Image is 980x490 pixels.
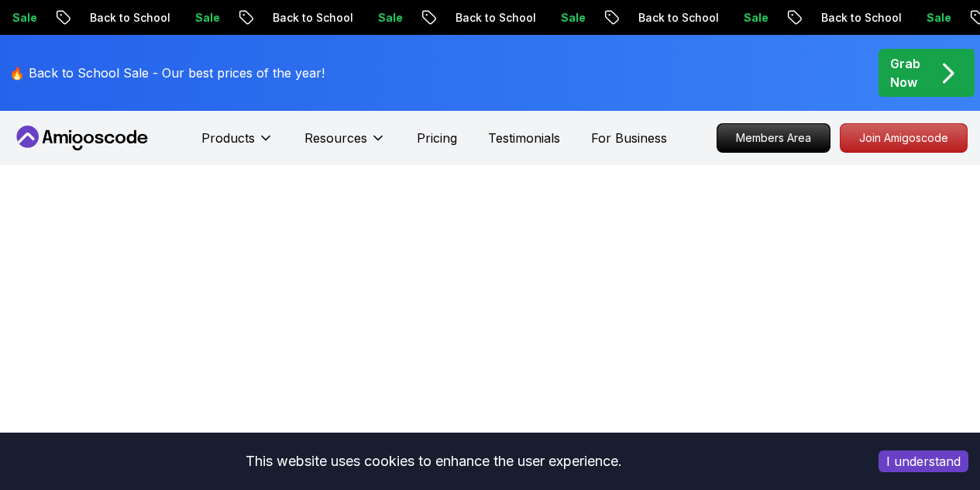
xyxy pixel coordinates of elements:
a: Testimonials [488,131,560,145]
p: Sale [910,10,959,26]
a: Join Amigoscode [840,123,968,153]
a: Pricing [417,131,457,145]
p: Back to School [256,10,361,26]
button: Accept cookies [879,450,968,472]
p: Back to School [438,10,544,26]
button: Products [201,130,273,158]
button: Resources [304,130,386,158]
p: Back to School [73,10,178,26]
a: Members Area [717,123,830,153]
p: Sale [178,10,228,26]
p: Sale [361,10,411,26]
p: 🔥 Back to School Sale - Our best prices of the year! [9,64,325,82]
div: This website uses cookies to enhance the user experience. [12,444,855,478]
p: Back to School [804,10,910,26]
p: Products [201,131,255,145]
p: Members Area [717,124,830,152]
p: Join Amigoscode [841,124,967,152]
p: Grab Now [890,54,920,91]
a: For Business [591,131,667,145]
p: Sale [727,10,776,26]
p: Resources [304,131,367,145]
p: Back to School [621,10,727,26]
p: Sale [544,10,593,26]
